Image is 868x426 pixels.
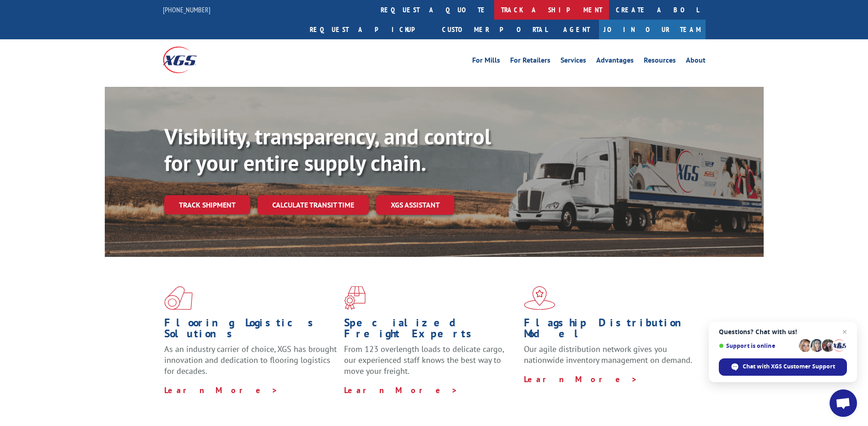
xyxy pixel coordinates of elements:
[524,344,692,365] span: Our agile distribution network gives you nationwide inventory management on demand.
[163,5,210,14] a: [PHONE_NUMBER]
[596,57,634,67] a: Advantages
[303,20,435,39] a: Request a pickup
[164,385,278,395] a: Learn More >
[164,317,337,344] h1: Flooring Logistics Solutions
[743,362,835,371] span: Chat with XGS Customer Support
[830,389,857,417] div: Open chat
[164,195,250,214] a: Track shipment
[839,326,850,337] span: Close chat
[164,344,337,376] span: As an industry carrier of choice, XGS has brought innovation and dedication to flooring logistics...
[164,122,491,177] b: Visibility, transparency, and control for your entire supply chain.
[719,358,847,376] div: Chat with XGS Customer Support
[524,374,638,384] a: Learn More >
[524,286,555,310] img: xgs-icon-flagship-distribution-model-red
[164,286,193,310] img: xgs-icon-total-supply-chain-intelligence-red
[435,20,554,39] a: Customer Portal
[524,317,697,344] h1: Flagship Distribution Model
[599,20,706,39] a: Join Our Team
[258,195,369,215] a: Calculate transit time
[344,286,366,310] img: xgs-icon-focused-on-flooring-red
[510,57,550,67] a: For Retailers
[344,385,458,395] a: Learn More >
[561,57,586,67] a: Services
[719,342,796,349] span: Support is online
[376,195,454,215] a: XGS ASSISTANT
[719,328,847,335] span: Questions? Chat with us!
[644,57,676,67] a: Resources
[472,57,500,67] a: For Mills
[344,317,517,344] h1: Specialized Freight Experts
[686,57,706,67] a: About
[554,20,599,39] a: Agent
[344,344,517,384] p: From 123 overlength loads to delicate cargo, our experienced staff knows the best way to move you...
